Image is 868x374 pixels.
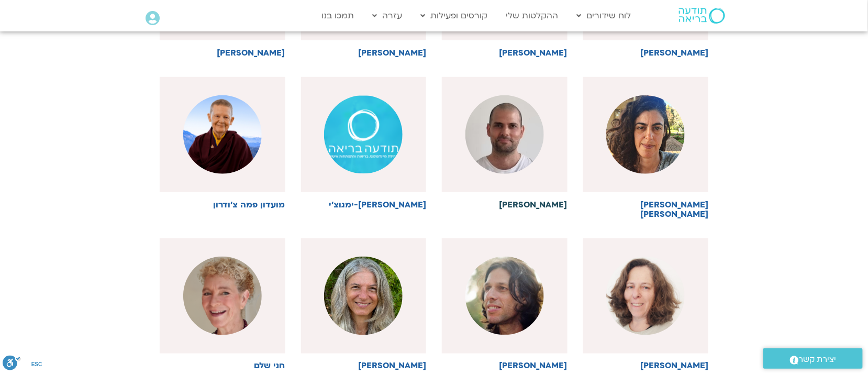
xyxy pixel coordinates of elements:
[301,77,427,210] a: [PERSON_NAME]-ימגוצ'י
[301,361,427,371] h6: [PERSON_NAME]
[301,238,427,371] a: [PERSON_NAME]
[183,95,262,174] img: pema-for-teacher-page.png
[606,95,685,174] img: %D7%A1%D7%99%D7%95%D7%9F-%D7%A2%D7%9E%D7%95%D7%93-%D7%9E%D7%A8%D7%A6%D7%94.png
[572,6,637,26] a: לוח שידורים
[583,77,709,219] a: [PERSON_NAME] [PERSON_NAME]
[442,48,567,58] h6: [PERSON_NAME]
[465,257,544,335] img: %D7%90%D7%9E%D7%A0%D7%95%D7%9F-%D7%93%D7%A4%D7%A0%D7%99-1.png
[160,48,285,58] h6: [PERSON_NAME]
[183,257,262,335] img: %D7%97%D7%A0%D7%99-%D7%A9%D7%9C%D7%9D.png
[160,200,285,210] h6: מועדון פמה צ'ודרון
[799,353,837,367] span: יצירת קשר
[583,238,709,371] a: [PERSON_NAME]
[160,238,285,371] a: חני שלם
[416,6,493,26] a: קורסים ופעילות
[301,200,427,210] h6: [PERSON_NAME]-ימגוצ'י
[442,200,567,210] h6: [PERSON_NAME]
[583,200,709,219] h6: [PERSON_NAME] [PERSON_NAME]
[583,361,709,371] h6: [PERSON_NAME]
[301,48,427,58] h6: [PERSON_NAME]
[442,361,567,371] h6: [PERSON_NAME]
[465,95,544,174] img: %D7%93%D7%A7%D7%9C-jpg.avif
[442,238,567,371] a: [PERSON_NAME]
[583,48,709,58] h6: [PERSON_NAME]
[442,77,567,210] a: [PERSON_NAME]
[368,6,408,26] a: עזרה
[160,77,285,210] a: מועדון פמה צ'ודרון
[160,361,285,371] h6: חני שלם
[606,257,685,335] img: %D7%A0%D7%A2%D7%9E%D7%94-%D7%9B%D7%94%D7%9F-%D7%A2%D7%9E%D7%95%D7%93-%D7%9E%D7%A8%D7%A6%D7%94.png
[324,95,403,174] img: default.png
[763,348,863,369] a: יצירת קשר
[679,8,725,24] img: תודעה בריאה
[501,6,564,26] a: ההקלטות שלי
[317,6,360,26] a: תמכו בנו
[324,257,403,335] img: %D7%90%D7%95%D7%93%D7%9C%D7%99%D7%94.png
